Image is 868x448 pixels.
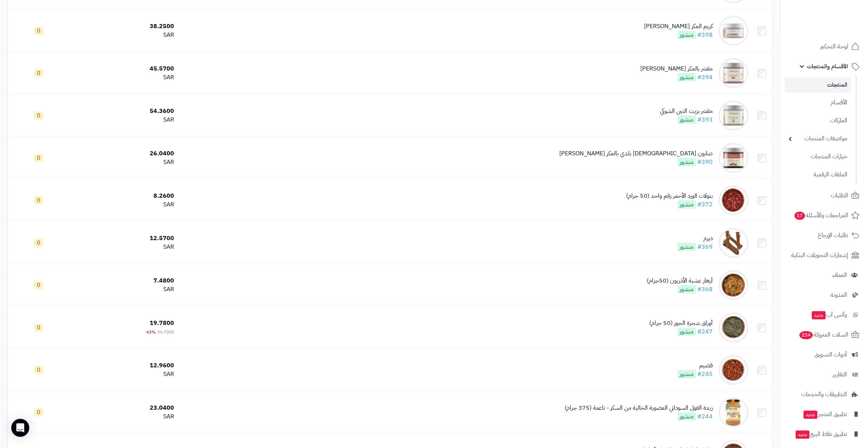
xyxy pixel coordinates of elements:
[785,385,863,403] a: التطبيقات والخدمات
[34,69,43,77] span: 0
[640,65,713,73] div: مقشر بالعكر [PERSON_NAME]
[785,346,863,364] a: أدوات التسويق
[697,285,713,294] a: #368
[785,206,863,224] a: المراجعات والأسئلة17
[34,111,43,120] span: 0
[785,365,863,383] a: التقارير
[697,115,713,124] a: #393
[697,73,713,82] a: #394
[803,409,847,419] span: تطبيق المتجر
[649,319,713,328] div: أوراق شجرة الجوز (50 جرام)
[626,192,713,200] div: بتولات الورد الأحمر رقم واحد (50 جرام)
[73,285,174,294] div: SAR
[73,404,174,412] div: 23.0400
[697,30,713,39] a: #398
[785,326,863,344] a: السلات المتروكة234
[677,31,696,39] span: منشور
[697,370,713,379] a: #245
[817,6,861,21] img: logo-2.png
[794,212,805,220] span: 17
[718,16,748,46] img: كريم العكر الفاسي
[559,149,713,158] div: صابون [DEMOGRAPHIC_DATA] بلدي بالعكر [PERSON_NAME]
[34,239,43,247] span: 0
[73,370,174,379] div: SAR
[34,27,43,35] span: 0
[677,243,696,251] span: منشور
[34,323,43,332] span: 0
[677,328,696,336] span: منشور
[73,277,174,285] div: 7.4800
[697,412,713,421] a: #244
[73,243,174,251] div: SAR
[812,311,826,319] span: جديد
[718,101,748,131] img: مقشر بزيت التين الشوكي
[34,366,43,374] span: 0
[833,369,847,380] span: التقارير
[785,131,851,147] a: مواصفات المنتجات
[718,313,748,343] img: أوراق شجرة الجوز (50 جرام)
[73,234,174,243] div: 12.5700
[785,167,851,183] a: الملفات الرقمية
[73,31,174,39] div: SAR
[565,404,713,412] div: زبدة الفول السوداني العضوية الخالية من السكر - ناعمة (375 جرام)
[718,58,748,88] img: مقشر بالعكر الفاسي
[677,73,696,81] span: منشور
[785,306,863,324] a: وآتس آبجديد
[785,286,863,304] a: المدونة
[718,228,748,258] img: ديرم
[807,61,848,72] span: الأقسام والمنتجات
[677,361,713,370] div: قضيم
[677,116,696,124] span: منشور
[803,410,817,419] span: جديد
[34,154,43,162] span: 0
[73,149,174,158] div: 26.0400
[799,329,848,340] span: السلات المتروكة
[11,419,29,437] div: Open Intercom Messenger
[795,429,847,439] span: تطبيق نقاط البيع
[830,290,847,300] span: المدونة
[718,270,748,300] img: أزهار عشبة الأذريون (50جرام)
[644,22,713,31] div: كريم العكر [PERSON_NAME]
[811,310,847,320] span: وآتس آب
[785,38,863,56] a: لوحة التحكم
[785,149,851,165] a: خيارات المنتجات
[799,331,813,339] span: 234
[150,319,174,328] span: 19.7800
[73,73,174,82] div: SAR
[34,281,43,289] span: 0
[785,113,851,129] a: الماركات
[73,158,174,167] div: SAR
[791,250,848,260] span: إشعارات التحويلات البنكية
[785,77,851,93] a: المنتجات
[785,246,863,264] a: إشعارات التحويلات البنكية
[34,408,43,416] span: 0
[677,285,696,293] span: منشور
[73,116,174,124] div: SAR
[718,143,748,173] img: صابون مغربي بلدي بالعكر الفاسي
[146,329,156,335] span: 43%
[785,405,863,423] a: تطبيق المتجرجديد
[785,266,863,284] a: العملاء
[73,107,174,116] div: 54.3600
[820,41,848,52] span: لوحة التحكم
[718,355,748,385] img: قضيم
[796,430,809,439] span: جديد
[677,234,713,243] div: ديرم
[831,190,848,201] span: الطلبات
[647,277,713,285] div: أزهار عشبة الأذريون (50جرام)
[73,65,174,73] div: 45.5700
[785,226,863,244] a: طلبات الإرجاع
[660,107,713,116] div: مقشر بزيت التين الشوكي
[157,329,174,335] span: 34.7000
[718,185,748,215] img: بتولات الورد الأحمر رقم واحد (50 جرام)
[677,370,696,378] span: منشور
[73,22,174,31] div: 38.2500
[814,349,847,360] span: أدوات التسويق
[73,192,174,200] div: 8.2600
[718,397,748,427] img: زبدة الفول السوداني العضوية الخالية من السكر - ناعمة (375 جرام)
[34,196,43,204] span: 0
[832,270,847,280] span: العملاء
[697,242,713,251] a: #369
[677,200,696,209] span: منشور
[801,389,847,400] span: التطبيقات والخدمات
